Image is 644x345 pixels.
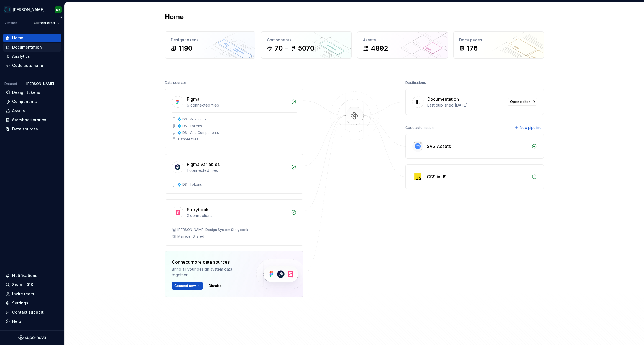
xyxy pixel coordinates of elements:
[171,37,250,43] div: Design tokens
[3,34,61,42] a: Home
[206,282,224,290] button: Dismiss
[57,13,64,21] button: Collapse sidebar
[12,117,46,123] div: Storybook stories
[12,54,30,59] div: Analytics
[172,282,203,290] button: Connect new
[357,31,448,59] a: Assets4892
[12,282,33,288] div: Search ⌘K
[56,7,61,12] div: MS
[3,43,61,52] a: Documentation
[12,273,37,278] div: Notifications
[267,37,346,43] div: Components
[165,31,255,59] a: Design tokens1190
[3,317,61,326] button: Help
[12,35,23,41] div: Home
[24,80,61,88] button: [PERSON_NAME]
[3,115,61,124] a: Storybook stories
[172,259,247,265] div: Connect more data sources
[3,271,61,280] button: Notifications
[3,280,61,289] button: Search ⌘K
[165,12,184,21] h2: Home
[12,99,37,104] div: Components
[453,31,544,59] a: Docs pages176
[12,309,44,315] div: Contact support
[459,37,538,43] div: Docs pages
[510,100,530,104] span: Open editor
[187,206,209,213] div: Storybook
[177,124,202,128] div: 💠 DS I Tokens
[165,199,303,246] a: Storybook2 connections[PERSON_NAME] Design System StorybookManager Shared
[427,96,459,102] div: Documentation
[3,106,61,115] a: Assets
[427,173,447,180] div: CSS in JS
[13,7,48,12] div: [PERSON_NAME] Design System
[187,96,200,102] div: Figma
[174,284,196,288] span: Connect new
[209,284,222,288] span: Dismiss
[26,82,54,86] span: [PERSON_NAME]
[275,44,283,53] div: 70
[3,52,61,61] a: Analytics
[177,234,204,239] div: Manager Shared
[12,291,34,297] div: Invite team
[12,126,38,132] div: Data sources
[298,44,314,53] div: 5070
[405,79,426,87] div: Destinations
[187,161,220,168] div: Figma variables
[4,82,17,86] div: Dataset
[508,98,537,106] a: Open editor
[513,124,544,132] button: New pipeline
[165,154,303,194] a: Figma variables1 connected files💠 DS I Tokens
[165,79,187,87] div: Data sources
[177,137,198,142] div: + 3 more files
[172,266,247,278] div: Bring all your design system data together.
[177,130,219,135] div: 💠 DS I Vera Components
[177,182,202,187] div: 💠 DS I Tokens
[371,44,388,53] div: 4892
[1,4,63,16] button: [PERSON_NAME] Design SystemMS
[187,213,288,218] div: 2 connections
[4,6,11,13] img: e0e0e46e-566d-4916-84b9-f308656432a6.png
[12,319,21,324] div: Help
[34,21,55,25] span: Current draft
[3,125,61,134] a: Data sources
[18,335,46,341] svg: Supernova Logo
[3,299,61,308] a: Settings
[427,143,451,150] div: SVG Assets
[3,97,61,106] a: Components
[467,44,478,53] div: 176
[3,88,61,97] a: Design tokens
[363,37,442,43] div: Assets
[3,61,61,70] a: Code automation
[12,44,42,50] div: Documentation
[177,228,248,232] div: [PERSON_NAME] Design System Storybook
[12,300,28,306] div: Settings
[31,19,62,27] button: Current draft
[427,102,504,108] div: Last published [DATE]
[12,63,46,68] div: Code automation
[3,308,61,317] button: Contact support
[520,125,541,130] span: New pipeline
[261,31,352,59] a: Components705070
[165,89,303,148] a: Figma6 connected files💠 DS I Vera Icons💠 DS I Tokens💠 DS I Vera Components+3more files
[4,21,17,25] div: Version
[12,90,40,95] div: Design tokens
[405,124,434,132] div: Code automation
[177,117,206,122] div: 💠 DS I Vera Icons
[187,102,288,108] div: 6 connected files
[187,168,288,173] div: 1 connected files
[178,44,192,53] div: 1190
[12,108,25,114] div: Assets
[3,289,61,298] a: Invite team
